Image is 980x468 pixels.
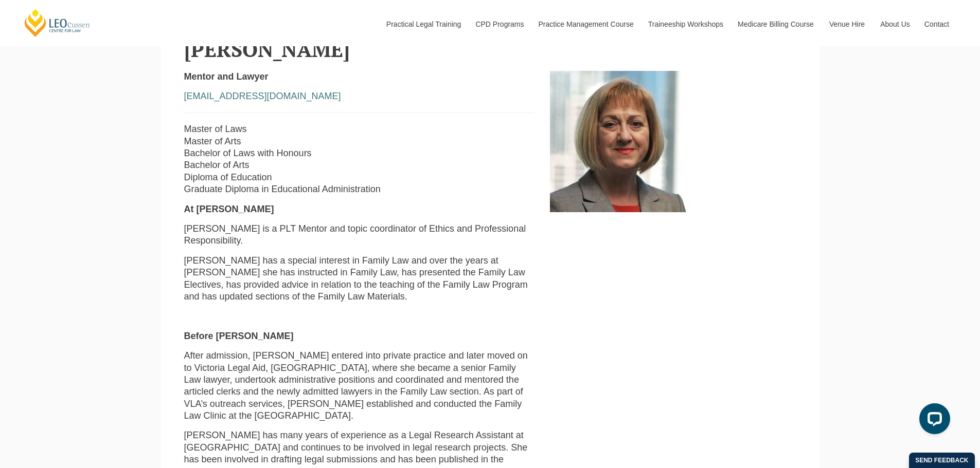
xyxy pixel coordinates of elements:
a: CPD Programs [468,2,530,46]
a: [PERSON_NAME] Centre for Law [23,8,92,38]
h2: [PERSON_NAME] [184,38,796,61]
a: Contact [917,2,957,46]
iframe: LiveChat chat widget [911,399,954,442]
p: [PERSON_NAME] has a special interest in Family Law and over the years at [PERSON_NAME] she has in... [184,255,535,303]
a: About Us [872,2,917,46]
p: Master of Laws Master of Arts Bachelor of Laws with Honours Bachelor of Arts Diploma of Education... [184,123,535,195]
a: [EMAIL_ADDRESS][DOMAIN_NAME] [184,91,341,101]
p: [PERSON_NAME] is a PLT Mentor and topic coordinator of Ethics and Professional Responsibility. [184,223,535,247]
a: Traineeship Workshops [640,2,730,46]
strong: Mentor and Lawyer [184,71,269,82]
a: Venue Hire [822,2,872,46]
a: Practice Management Course [531,2,640,46]
strong: At [PERSON_NAME] [184,204,274,214]
strong: Before [PERSON_NAME] [184,331,294,341]
a: Practical Legal Training [379,2,468,46]
p: After admission, [PERSON_NAME] entered into private practice and later moved on to Victoria Legal... [184,350,535,422]
a: Medicare Billing Course [730,2,822,46]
